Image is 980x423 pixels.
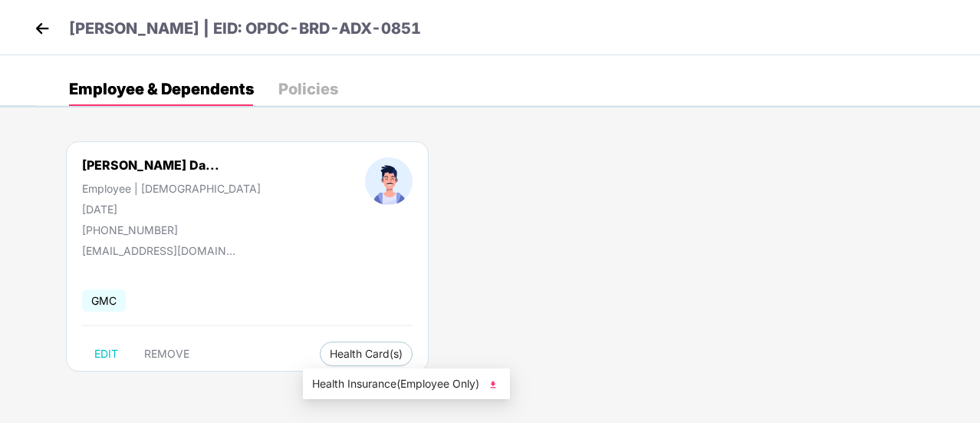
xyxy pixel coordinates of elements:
[31,17,54,40] img: back
[94,348,118,360] span: EDIT
[278,81,338,97] div: Policies
[82,289,126,312] span: GMC
[320,342,413,366] button: Health Card(s)
[485,377,501,392] img: svg+xml;base64,PHN2ZyB4bWxucz0iaHR0cDovL3d3dy53My5vcmcvMjAwMC9zdmciIHhtbG5zOnhsaW5rPSJodHRwOi8vd3...
[312,375,501,392] span: Health Insurance(Employee Only)
[82,157,219,173] div: [PERSON_NAME] Da...
[69,17,421,41] p: [PERSON_NAME] | EID: OPDC-BRD-ADX-0851
[330,350,403,358] span: Health Card(s)
[365,157,413,205] img: profileImage
[144,348,189,360] span: REMOVE
[82,244,235,257] div: [EMAIL_ADDRESS][DOMAIN_NAME]
[82,182,261,195] div: Employee | [DEMOGRAPHIC_DATA]
[82,223,261,236] div: [PHONE_NUMBER]
[69,81,254,97] div: Employee & Dependents
[82,203,261,216] div: [DATE]
[132,342,202,366] button: REMOVE
[82,342,130,366] button: EDIT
